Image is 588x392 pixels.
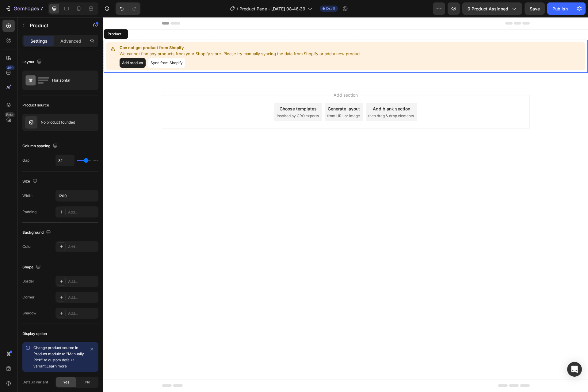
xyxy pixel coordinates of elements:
input: Auto [56,190,98,201]
div: Add... [68,295,97,300]
div: Publish [552,6,568,12]
span: Save [530,6,540,11]
div: Border [22,279,34,284]
div: Generate layout [224,88,257,95]
div: Beta [5,112,15,117]
div: Undo/Redo [116,2,140,15]
div: Display option [22,331,47,336]
input: Auto [56,155,74,166]
span: from URL or image [224,96,257,102]
span: Add section [228,75,257,81]
div: Gap [22,158,29,163]
span: / [237,6,238,12]
p: Product [30,22,82,29]
div: 450 [6,65,15,70]
div: Width [22,193,32,198]
iframe: Design area [103,17,588,392]
div: Background [22,229,52,237]
span: inspired by CRO experts [174,96,216,102]
button: Publish [547,2,573,15]
div: Open Intercom Messenger [567,362,582,377]
div: Color [22,244,32,249]
img: no image transparent [25,116,37,129]
span: No [85,379,90,385]
span: 0 product assigned [468,6,508,12]
div: Horizontal [52,73,90,87]
div: Padding [22,209,36,215]
div: Add... [68,244,97,250]
button: 7 [2,2,46,15]
button: Save [525,2,545,15]
div: Column spacing [22,142,59,150]
div: Size [22,177,39,186]
div: Add... [68,209,97,215]
div: Add... [68,311,97,316]
p: 7 [40,5,43,12]
button: 0 product assigned [462,2,522,15]
div: Corner [22,294,35,300]
p: Advanced [60,38,81,44]
div: Product source [22,102,49,108]
div: Shadow [22,310,36,316]
div: Add blank section [269,88,307,95]
a: Learn more [47,364,67,368]
div: Layout [22,58,43,66]
p: Settings [30,38,48,44]
div: Choose templates [176,88,213,95]
span: Change product source in Product module to "Manually Pick" to custom default variant. [33,345,84,368]
p: No product founded [41,120,75,125]
div: Default variant [22,379,48,385]
div: Shape [22,263,42,271]
div: Add... [68,279,97,284]
span: Yes [63,379,69,385]
span: Draft [326,6,335,11]
span: then drag & drop elements [265,96,311,102]
span: Product Page - [DATE] 08:46:39 [239,6,305,12]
